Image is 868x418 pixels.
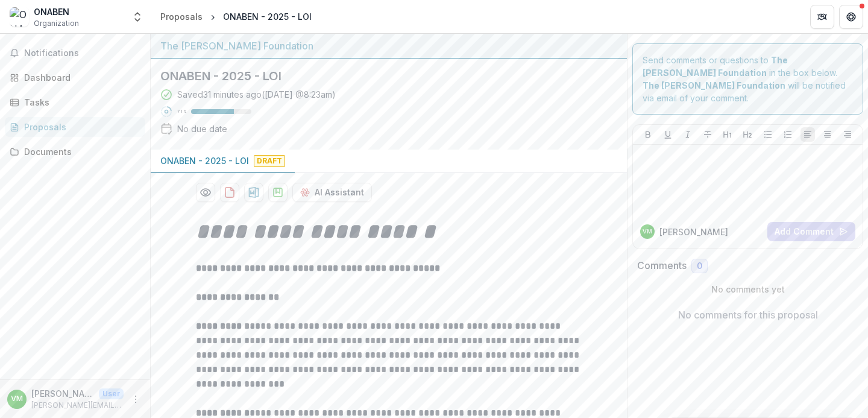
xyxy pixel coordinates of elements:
[156,8,316,25] nav: breadcrumb
[810,5,834,29] button: Partners
[177,107,186,116] p: 71 %
[24,96,136,109] div: Tasks
[761,127,775,142] button: Bullet List
[160,69,598,83] h2: ONABEN - 2025 - LOI
[740,127,755,142] button: Heading 2
[196,183,215,202] button: Preview 787a8619-e7a0-4a3b-bd05-879ebc178c96-0.pdf
[220,183,239,202] button: download-proposal
[643,229,652,235] div: Veronica Maturino
[820,127,835,142] button: Align Center
[268,183,288,202] button: download-proposal
[840,127,855,142] button: Align Right
[24,145,136,158] div: Documents
[661,127,675,142] button: Underline
[781,127,795,142] button: Ordered List
[156,8,207,25] a: Proposals
[10,7,29,27] img: ONABEN
[800,127,815,142] button: Align Left
[5,117,145,137] a: Proposals
[5,43,145,63] button: Notifications
[223,10,312,23] div: ONABEN - 2025 - LOI
[678,308,818,322] p: No comments for this proposal
[697,261,702,271] span: 0
[34,5,79,18] div: ONABEN
[99,388,124,399] p: User
[637,260,687,271] h2: Comments
[24,121,136,133] div: Proposals
[637,283,858,296] p: No comments yet
[244,183,263,202] button: download-proposal
[24,71,136,84] div: Dashboard
[720,127,735,142] button: Heading 1
[34,18,79,29] span: Organization
[5,92,145,112] a: Tasks
[11,395,23,403] div: Veronica Maturino
[160,39,617,53] div: The [PERSON_NAME] Foundation
[129,5,146,29] button: Open entity switcher
[641,127,655,142] button: Bold
[5,68,145,87] a: Dashboard
[839,5,863,29] button: Get Help
[24,48,140,59] span: Notifications
[177,122,227,135] div: No due date
[700,127,715,142] button: Strike
[254,155,285,167] span: Draft
[5,142,145,162] a: Documents
[160,10,203,23] div: Proposals
[681,127,695,142] button: Italicize
[767,222,855,241] button: Add Comment
[292,183,372,202] button: AI Assistant
[31,400,124,411] p: [PERSON_NAME][EMAIL_ADDRESS][DOMAIN_NAME]
[177,88,336,101] div: Saved 31 minutes ago ( [DATE] @ 8:23am )
[31,387,94,400] p: [PERSON_NAME]
[632,43,863,115] div: Send comments or questions to in the box below. will be notified via email of your comment.
[643,80,785,90] strong: The [PERSON_NAME] Foundation
[659,226,728,238] p: [PERSON_NAME]
[160,154,249,167] p: ONABEN - 2025 - LOI
[128,392,143,407] button: More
